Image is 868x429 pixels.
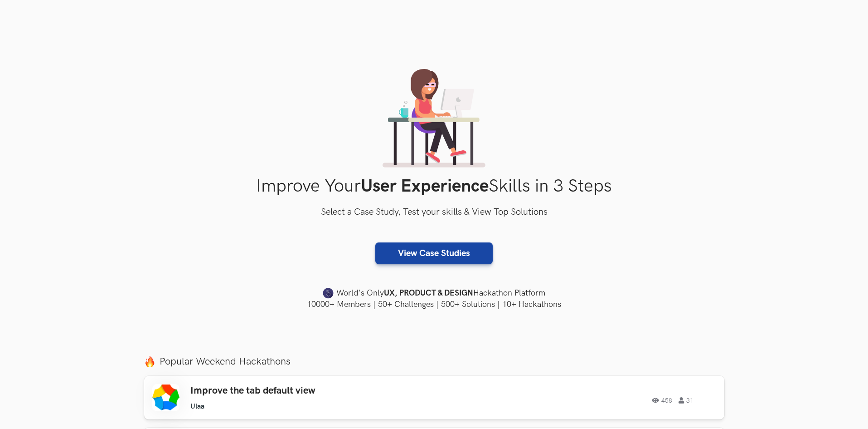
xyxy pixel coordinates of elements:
[375,242,493,264] a: View Case Studies
[384,287,473,300] strong: UX, PRODUCT & DESIGN
[144,287,724,300] h4: World's Only Hackathon Platform
[383,69,485,168] img: lady working on laptop
[144,176,724,197] h1: Improve Your Skills in 3 Steps
[190,385,448,397] h3: Improve the tab default view
[144,376,724,419] a: Improve the tab default view Ulaa 458 31
[144,355,724,368] label: Popular Weekend Hackathons
[323,287,334,299] img: uxhack-favicon-image.png
[190,402,204,411] li: Ulaa
[144,299,724,310] h4: 10000+ Members | 50+ Challenges | 500+ Solutions | 10+ Hackathons
[144,356,155,367] img: fire.png
[361,176,489,197] strong: User Experience
[144,205,724,220] h3: Select a Case Study, Test your skills & View Top Solutions
[679,397,693,404] span: 31
[652,397,672,404] span: 458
